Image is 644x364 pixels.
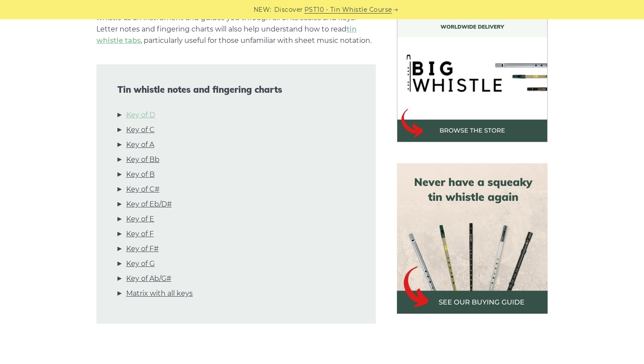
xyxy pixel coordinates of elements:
img: tin whistle buying guide [397,163,548,314]
a: Key of B [126,169,155,180]
span: Discover [274,5,303,15]
a: Key of Ab/G# [126,273,171,284]
a: Key of Eb/D# [126,199,172,210]
a: Matrix with all keys [126,288,193,299]
a: Key of Bb [126,154,159,165]
a: Key of C# [126,184,159,195]
a: PST10 - Tin Whistle Course [304,5,392,15]
a: Key of E [126,213,154,225]
a: Key of C [126,124,155,136]
a: Key of F# [126,243,159,255]
a: Key of F [126,228,154,240]
a: Key of A [126,139,154,150]
a: Key of D [126,109,155,121]
a: Key of G [126,258,155,269]
span: Tin whistle notes and fingering charts [117,84,355,95]
span: NEW: [254,5,272,15]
